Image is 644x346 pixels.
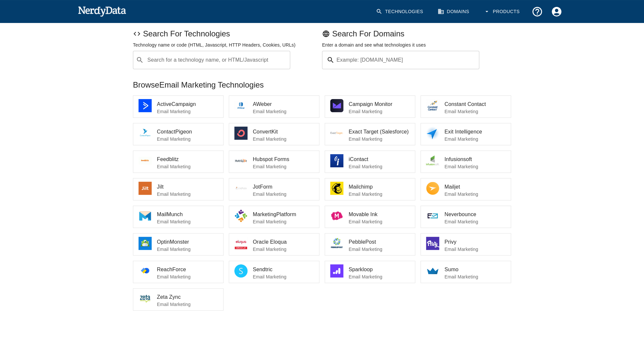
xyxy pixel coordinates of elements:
[444,108,505,115] p: Email Marketing
[133,95,224,118] a: ActiveCampaignEmail Marketing
[253,136,314,142] p: Email Marketing
[420,151,511,173] a: InfusionsoftEmail Marketing
[444,218,505,225] p: Email Marketing
[157,108,218,115] p: Email Marketing
[420,206,511,228] a: NeverbounceEmail Marketing
[349,274,410,280] p: Email Marketing
[253,108,314,115] p: Email Marketing
[133,261,224,283] a: ReachForceEmail Marketing
[349,108,410,115] p: Email Marketing
[253,246,314,253] p: Email Marketing
[157,183,218,191] span: Jilt
[133,206,224,228] a: MailMunchEmail Marketing
[229,261,319,283] a: SendtricEmail Marketing
[325,233,415,255] a: PebblePostEmail Marketing
[133,29,322,39] p: Search For Technologies
[229,178,319,200] a: JotFormEmail Marketing
[349,211,410,218] span: Movable Ink
[444,155,505,163] span: Infusionsoft
[349,128,410,136] span: Exact Target (Salesforce)
[253,274,314,280] p: Email Marketing
[444,211,505,218] span: Neverbounce
[325,206,415,228] a: Movable InkEmail Marketing
[527,2,547,21] button: Support and Documentation
[253,191,314,197] p: Email Marketing
[372,2,428,21] a: Technologies
[325,261,415,283] a: SparkloopEmail Marketing
[157,274,218,280] p: Email Marketing
[157,128,218,136] span: ContactPigeon
[157,238,218,246] span: OptinMonster
[229,95,319,118] a: AWeberEmail Marketing
[133,151,224,173] a: FeedblitzEmail Marketing
[420,178,511,200] a: MailjetEmail Marketing
[420,261,511,283] a: SumoEmail Marketing
[229,151,319,173] a: Hubspot FormsEmail Marketing
[253,238,314,246] span: Oracle Eloqua
[157,218,218,225] p: Email Marketing
[325,123,415,145] a: Exact Target (Salesforce)Email Marketing
[349,100,410,108] span: Campaign Monitor
[133,80,511,90] p: Browse Email Marketing Technologies
[420,233,511,255] a: PrivyEmail Marketing
[133,178,224,200] a: JiltEmail Marketing
[444,183,505,191] span: Mailjet
[133,123,224,145] a: ContactPigeonEmail Marketing
[78,5,126,18] img: NerdyData.com
[157,100,218,108] span: ActiveCampaign
[229,123,319,145] a: ConvertKitEmail Marketing
[253,183,314,191] span: JotForm
[229,233,319,255] a: Oracle EloquaEmail Marketing
[157,191,218,197] p: Email Marketing
[434,2,474,21] a: Domains
[253,218,314,225] p: Email Marketing
[349,246,410,253] p: Email Marketing
[420,95,511,118] a: Constant ContactEmail Marketing
[253,100,314,108] span: AWeber
[157,301,218,308] p: Email Marketing
[157,136,218,142] p: Email Marketing
[253,163,314,170] p: Email Marketing
[253,211,314,218] span: MarketingPlatform
[253,155,314,163] span: Hubspot Forms
[349,155,410,163] span: iContact
[444,100,505,108] span: Constant Contact
[157,155,218,163] span: Feedblitz
[325,151,415,173] a: iContactEmail Marketing
[349,163,410,170] p: Email Marketing
[444,191,505,197] p: Email Marketing
[444,246,505,253] p: Email Marketing
[157,211,218,218] span: MailMunch
[133,233,224,255] a: OptinMonsterEmail Marketing
[444,266,505,274] span: Sumo
[349,183,410,191] span: Mailchimp
[444,136,505,142] p: Email Marketing
[444,163,505,170] p: Email Marketing
[157,293,218,301] span: Zeta Zync
[349,136,410,142] p: Email Marketing
[322,42,511,48] p: Enter a domain and see what technologies it uses
[349,191,410,197] p: Email Marketing
[133,288,224,311] a: Zeta ZyncEmail Marketing
[444,238,505,246] span: Privy
[157,163,218,170] p: Email Marketing
[133,42,322,48] p: Technology name or code (HTML, Javascript, HTTP Headers, Cookies, URLs)
[253,128,314,136] span: ConvertKit
[325,95,415,118] a: Campaign MonitorEmail Marketing
[547,2,566,21] button: Account Settings
[349,238,410,246] span: PebblePost
[444,274,505,280] p: Email Marketing
[420,123,511,145] a: Exit IntelligenceEmail Marketing
[229,206,319,228] a: MarketingPlatformEmail Marketing
[325,178,415,200] a: MailchimpEmail Marketing
[444,128,505,136] span: Exit Intelligence
[349,266,410,274] span: Sparkloop
[349,218,410,225] p: Email Marketing
[157,246,218,253] p: Email Marketing
[157,266,218,274] span: ReachForce
[253,266,314,274] span: Sendtric
[480,2,525,21] button: Products
[322,29,511,39] p: Search For Domains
